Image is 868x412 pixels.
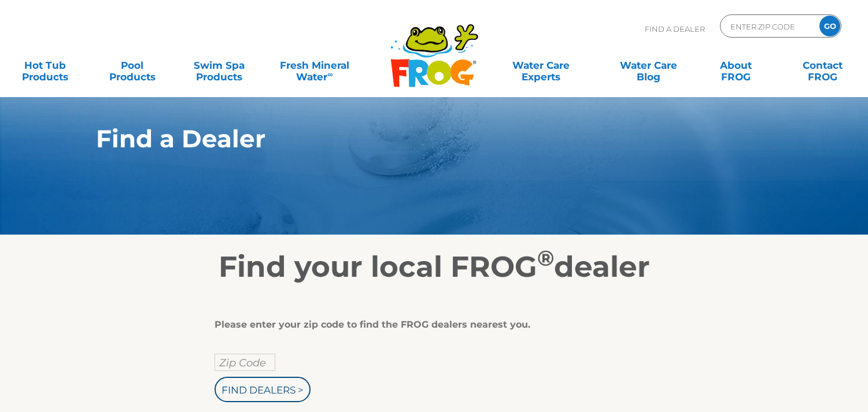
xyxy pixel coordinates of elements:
div: Please enter your zip code to find the FROG dealers nearest you. [215,319,645,331]
a: Water CareBlog [615,54,683,77]
a: Hot TubProducts [12,54,79,77]
input: Zip Code Form [729,18,807,35]
sup: ® [537,245,554,271]
sup: ∞ [327,70,333,79]
p: Find A Dealer [645,14,705,43]
input: GO [819,16,840,36]
h2: Find your local FROG dealer [79,250,790,284]
a: AboutFROG [702,54,770,77]
a: ContactFROG [789,54,856,77]
a: PoolProducts [98,54,166,77]
a: Fresh MineralWater∞ [272,54,357,77]
a: Water CareExperts [486,54,596,77]
input: Find Dealers > [215,377,311,402]
a: Swim SpaProducts [186,54,253,77]
h1: Find a Dealer [96,125,719,153]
